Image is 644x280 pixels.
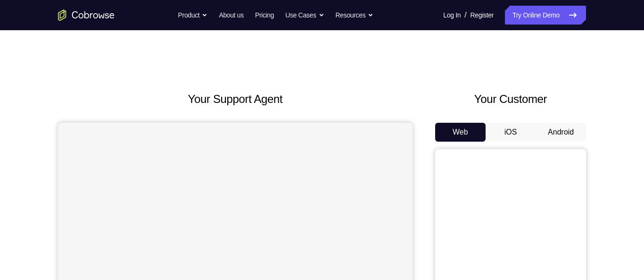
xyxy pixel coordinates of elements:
button: Product [178,6,208,25]
a: Log In [443,6,461,25]
a: Pricing [255,6,274,25]
h2: Your Customer [435,91,586,108]
button: Resources [336,6,374,25]
button: Android [536,123,586,142]
button: iOS [486,123,536,142]
a: Go to the home page [58,9,115,21]
span: / [464,9,466,21]
a: Register [471,6,494,25]
button: Web [435,123,486,142]
a: Try Online Demo [505,6,586,25]
button: Use Cases [285,6,324,25]
h2: Your Support Agent [58,91,413,108]
a: About us [219,6,243,25]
